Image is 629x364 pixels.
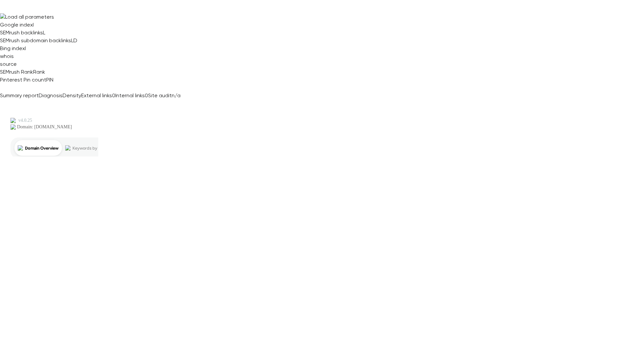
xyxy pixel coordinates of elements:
[5,14,54,20] span: Load all parameters
[25,39,59,43] div: Domain Overview
[10,17,16,22] img: website_grey.svg
[65,38,70,43] img: tab_keywords_by_traffic_grey.svg
[81,92,112,99] span: External links
[17,17,72,22] div: Domain: [DOMAIN_NAME]
[33,22,34,28] span: I
[33,69,45,75] span: Rank
[148,92,181,99] a: Site auditn/a
[18,10,32,16] div: v 4.0.25
[71,37,77,44] span: LD
[43,29,45,36] span: L
[39,92,63,99] span: Diagnosis
[18,38,23,43] img: tab_domain_overview_orange.svg
[115,92,145,99] span: Internal links
[46,77,53,83] span: PIN
[25,45,26,51] span: I
[72,39,110,43] div: Keywords by Traffic
[148,92,172,99] span: Site audit
[172,92,181,99] span: n/a
[112,92,115,99] span: 0
[63,92,81,99] span: Density
[10,10,16,16] img: logo_orange.svg
[145,92,148,99] span: 0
